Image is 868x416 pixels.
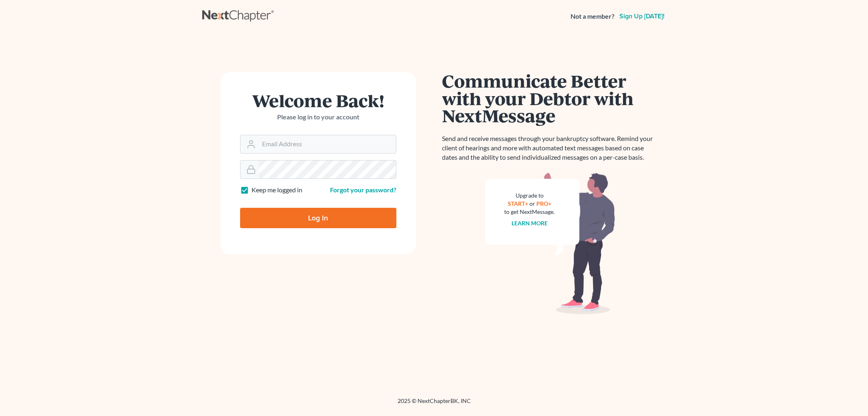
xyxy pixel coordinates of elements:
[529,200,535,207] span: or
[240,208,396,228] input: Log In
[505,208,555,216] div: to get NextMessage.
[618,13,666,20] a: Sign up [DATE]!
[485,172,615,315] img: nextmessage_bg-59042aed3d76b12b5cd301f8e5b87938c9018125f34e5fa2b7a6b67550977c72.svg
[505,191,555,200] div: Upgrade to
[202,397,666,412] div: 2025 © NextChapterBK, INC
[536,200,551,207] a: PRO+
[259,135,396,153] input: Email Address
[442,72,658,124] h1: Communicate Better with your Debtor with NextMessage
[330,186,396,194] a: Forgot your password?
[442,134,658,162] p: Send and receive messages through your bankruptcy software. Remind your client of hearings and mo...
[240,112,396,122] p: Please log in to your account
[240,92,396,109] h1: Welcome Back!
[571,12,614,21] strong: Not a member?
[508,200,528,207] a: START+
[512,220,548,227] a: Learn more
[251,185,302,195] label: Keep me logged in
